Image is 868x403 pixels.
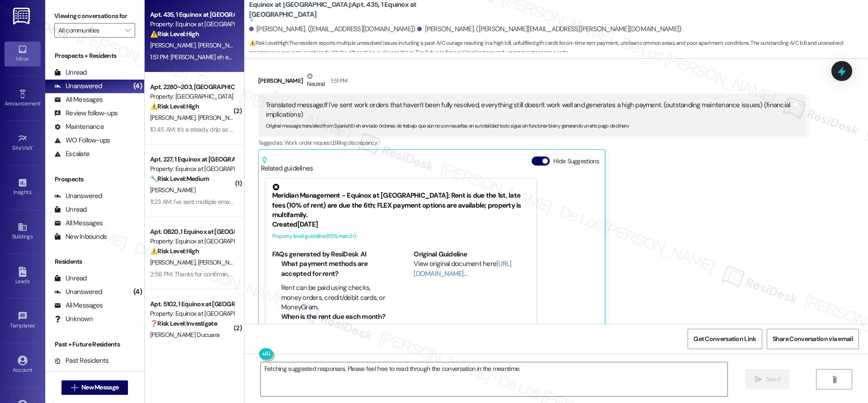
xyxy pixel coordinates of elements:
[150,319,217,327] strong: ❓ Risk Level: Investigate
[125,27,130,34] i: 
[5,308,41,333] a: Templates •
[258,71,806,94] div: [PERSON_NAME]
[61,380,128,395] button: New Message
[150,164,234,174] div: Property: Equinox at [GEOGRAPHIC_DATA]
[333,139,377,147] span: Billing discrepancy
[35,321,36,327] span: •
[266,100,791,120] div: Translated message: If I've sent work orders that haven't been fully resolved, everything still d...
[329,76,347,85] div: 1:51 PM
[261,156,313,173] div: Related guidelines
[150,102,199,110] strong: ⚠️ Risk Level: High
[45,175,144,184] div: Prospects
[54,205,87,214] div: Unread
[54,68,87,77] div: Unread
[5,42,41,66] a: Inbox
[258,136,806,149] div: Tagged as:
[745,369,789,389] button: Send
[150,258,198,266] span: [PERSON_NAME]
[198,258,243,266] span: [PERSON_NAME]
[54,191,102,201] div: Unanswered
[45,340,144,349] div: Past + Future Residents
[54,274,87,283] div: Unread
[150,237,234,246] div: Property: Equinox at [GEOGRAPHIC_DATA]
[13,8,32,24] img: ResiDesk Logo
[54,287,102,297] div: Unanswered
[5,353,41,377] a: Account
[45,257,144,266] div: Residents
[249,39,288,47] strong: ⚠️ Risk Level: High
[693,334,756,344] span: Get Conversation Link
[150,125,260,133] div: 10:45 AM: It's a steady drip as of right now
[198,114,243,122] span: [PERSON_NAME]
[773,334,853,344] span: Share Conversation via email
[414,259,511,278] a: [URL][DOMAIN_NAME]…
[40,99,42,105] span: •
[5,131,41,155] a: Site Visit •
[54,109,118,118] div: Review follow-ups
[688,329,762,349] button: Get Conversation Link
[150,114,198,122] span: [PERSON_NAME]
[766,375,780,384] span: Send
[150,92,234,101] div: Property: [GEOGRAPHIC_DATA]
[33,143,34,150] span: •
[54,356,109,365] div: Past Residents
[272,220,530,229] div: Created [DATE]
[54,149,90,159] div: Escalate
[71,384,78,391] i: 
[54,81,102,91] div: Unanswered
[150,19,234,29] div: Property: Equinox at [GEOGRAPHIC_DATA]
[198,41,243,49] span: [PERSON_NAME]
[414,250,467,259] b: Original Guideline
[249,38,868,58] span: : The resident reports multiple unresolved issues including a past A/C outage resulting in a high...
[755,376,762,383] i: 
[54,95,103,104] div: All Messages
[249,24,415,34] div: [PERSON_NAME]. ([EMAIL_ADDRESS][DOMAIN_NAME])
[54,301,103,310] div: All Messages
[81,383,118,392] span: New Message
[31,188,33,194] span: •
[54,314,93,324] div: Unknown
[150,53,579,61] div: 1:51 PM: [PERSON_NAME] eh enviado órdenes de trabajo que aún no son resueltas en su totalidad tod...
[150,331,219,339] span: [PERSON_NAME] Ducuara
[131,79,144,93] div: (4)
[272,232,530,241] div: Property level guideline ( 65 % match)
[150,186,195,194] span: [PERSON_NAME]
[58,23,121,38] input: All communities
[553,156,599,166] label: Hide Suggestions
[281,259,388,279] li: What payment methods are accepted for rent?
[414,259,530,279] div: View original document here
[767,329,859,349] button: Share Conversation via email
[45,51,144,61] div: Prospects + Residents
[305,71,326,90] div: Neutral
[281,312,388,322] li: When is the rent due each month?
[261,362,727,396] textarea: Fetching suggested responses. Please feel free to read through the conversation in the meantime.
[150,10,234,19] div: Apt. 435, 1 Equinox at [GEOGRAPHIC_DATA]
[266,123,629,129] sub: Original message, translated from Spanish : Si eh enviado órdenes de trabajo que aún no son resue...
[150,30,199,38] strong: ⚠️ Risk Level: High
[5,264,41,289] a: Leads
[281,283,388,312] li: Rent can be paid using checks, money orders, credit/debit cards, or MoneyGram.
[150,247,199,255] strong: ⚠️ Risk Level: High
[131,285,144,299] div: (4)
[150,155,234,164] div: Apt. 227, 1 Equinox at [GEOGRAPHIC_DATA]
[150,227,234,237] div: Apt. 0B20, 1 Equinox at [GEOGRAPHIC_DATA]
[272,250,366,259] b: FAQs generated by ResiDesk AI
[417,24,681,34] div: [PERSON_NAME]. ([PERSON_NAME][EMAIL_ADDRESS][PERSON_NAME][DOMAIN_NAME])
[831,376,838,383] i: 
[272,184,530,220] div: Meridian Management - Equinox at [GEOGRAPHIC_DATA]: Rent is due the 1st, late fees (10% of rent) ...
[150,175,209,183] strong: 🔧 Risk Level: Medium
[54,218,103,228] div: All Messages
[150,41,198,49] span: [PERSON_NAME]
[5,175,41,199] a: Insights •
[54,122,104,132] div: Maintenance
[54,9,135,23] label: Viewing conversations for
[150,82,234,92] div: Apt. 2280~203, [GEOGRAPHIC_DATA]
[54,232,107,242] div: New Inbounds
[150,309,234,318] div: Property: Equinox at [GEOGRAPHIC_DATA]
[5,219,41,244] a: Buildings
[150,299,234,309] div: Apt. 5102, 1 Equinox at [GEOGRAPHIC_DATA]
[284,139,333,147] span: Work order request ,
[54,136,110,145] div: WO Follow-ups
